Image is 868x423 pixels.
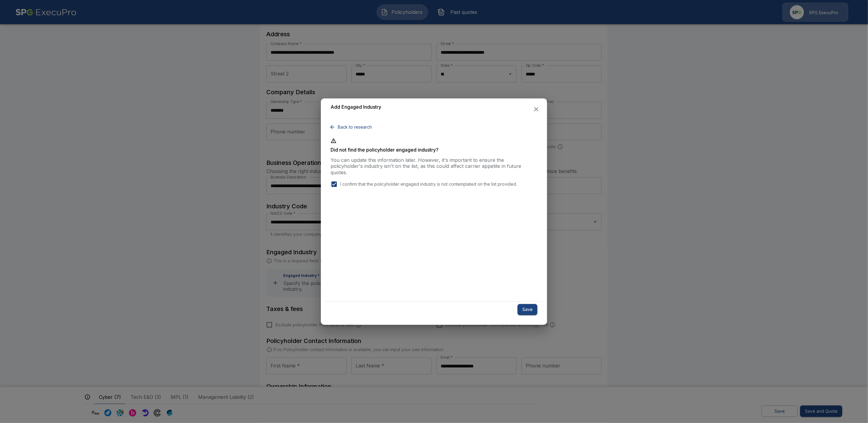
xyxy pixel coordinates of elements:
[331,147,537,152] p: Did not find the policyholder engaged industry?
[331,157,537,176] p: You can update this information later. However, it's important to ensure the policyholder's indus...
[340,181,517,187] p: I confirm that the policyholder engaged industry is not contemplated on the list provided.
[331,103,381,111] h6: Add Engaged Industry
[518,304,537,315] button: Save
[331,122,374,133] button: Back to research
